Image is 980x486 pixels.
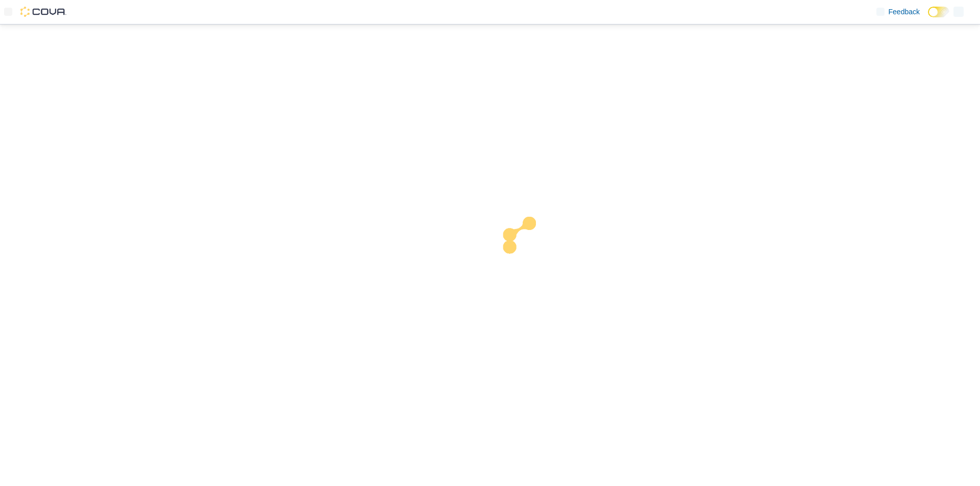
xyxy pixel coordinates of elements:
[889,7,920,17] span: Feedback
[928,7,949,17] input: Dark Mode
[20,7,66,17] img: Cova
[490,209,567,286] img: cova-loader
[872,2,924,22] a: Feedback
